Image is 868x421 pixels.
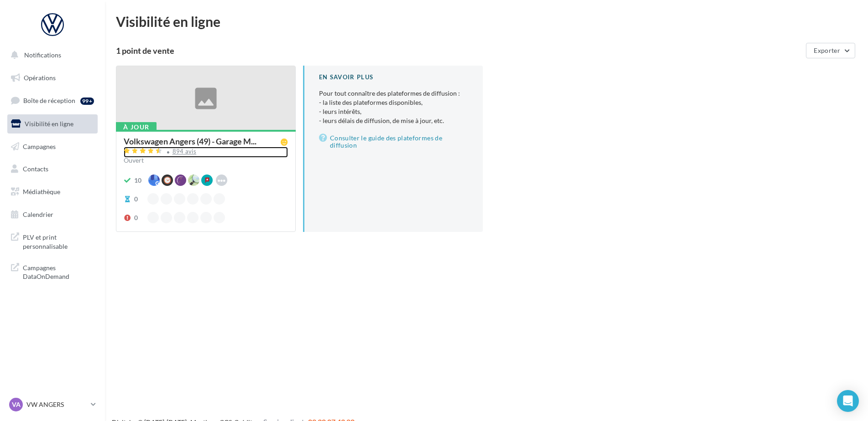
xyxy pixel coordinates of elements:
[23,262,94,281] span: Campagnes DataOnDemand
[319,98,468,107] li: - la liste des plateformes disponibles,
[116,122,157,132] div: À jour
[12,400,21,409] span: VA
[124,147,288,158] a: 894 avis
[134,195,138,204] div: 0
[24,51,61,59] span: Notifications
[25,120,73,128] span: Visibilité en ligne
[5,258,99,285] a: Campagnes DataOnDemand
[7,396,98,413] a: VA VW ANGERS
[5,205,99,224] a: Calendrier
[319,89,468,125] p: Pour tout connaître des plateformes de diffusion :
[319,116,468,125] li: - leurs délais de diffusion, de mise à jour, etc.
[806,43,855,58] button: Exporter
[814,46,840,54] span: Exporter
[116,15,857,28] div: Visibilité en ligne
[23,142,56,150] span: Campagnes
[5,46,96,65] button: Notifications
[26,400,87,409] p: VW ANGERS
[134,213,138,222] div: 0
[23,231,94,251] span: PLV et print personnalisable
[319,73,468,82] div: En savoir plus
[5,68,99,87] a: Opérations
[116,46,802,55] div: 1 point de vente
[837,390,859,412] div: Open Intercom Messenger
[319,133,468,151] a: Consulter le guide des plateformes de diffusion
[24,74,56,82] span: Opérations
[23,210,53,218] span: Calendrier
[5,137,99,156] a: Campagnes
[5,114,99,133] a: Visibilité en ligne
[23,188,60,195] span: Médiathèque
[319,107,468,116] li: - leurs intérêts,
[124,156,144,164] span: Ouvert
[5,91,99,110] a: Boîte de réception99+
[134,176,141,185] div: 10
[23,97,75,104] span: Boîte de réception
[80,98,94,105] div: 99+
[124,137,256,145] span: Volkswagen Angers (49) - Garage M...
[5,182,99,201] a: Médiathèque
[23,165,48,173] span: Contacts
[5,227,99,254] a: PLV et print personnalisable
[5,159,99,179] a: Contacts
[173,149,197,154] div: 894 avis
